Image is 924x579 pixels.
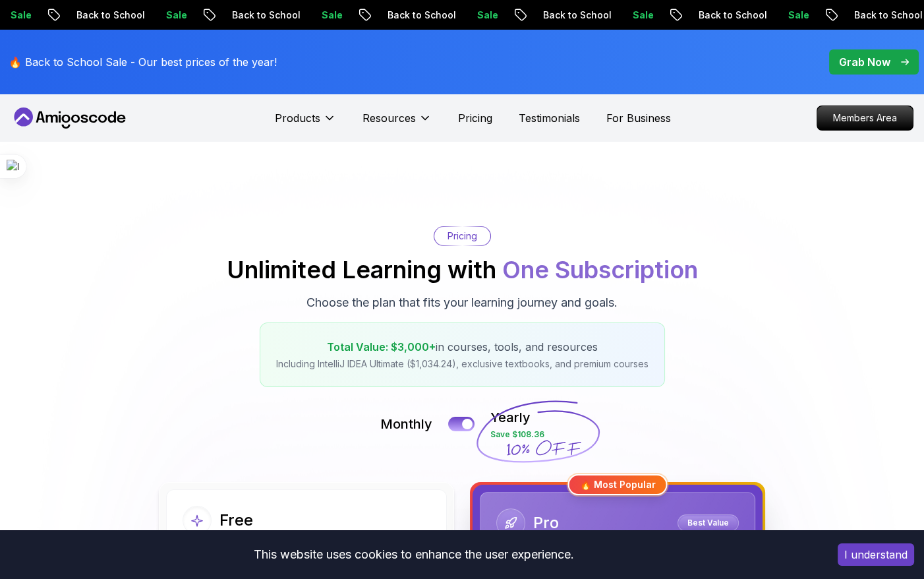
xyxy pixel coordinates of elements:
[307,9,349,22] p: Sale
[275,110,320,126] p: Products
[463,9,505,22] p: Sale
[519,110,580,126] a: Testimonials
[533,512,559,533] h2: Pro
[275,110,336,137] button: Products
[838,543,914,566] button: Accept cookies
[306,293,618,312] p: Choose the plan that fits your learning journey and goals.
[684,9,774,22] p: Back to School
[227,257,698,283] h2: Unlimited Learning with
[380,415,432,433] p: Monthly
[373,9,463,22] p: Back to School
[502,255,698,284] span: One Subscription
[276,357,649,371] p: Including IntelliJ IDEA Ultimate ($1,034.24), exclusive textbooks, and premium courses
[10,540,818,569] div: This website uses cookies to enhance the user experience.
[448,229,477,243] p: Pricing
[152,9,194,22] p: Sale
[618,9,660,22] p: Sale
[9,54,277,70] p: 🔥 Back to School Sale - Our best prices of the year!
[606,110,671,126] a: For Business
[362,110,416,126] p: Resources
[839,54,890,70] p: Grab Now
[817,106,913,131] a: Members Area
[458,110,492,126] a: Pricing
[679,516,737,530] p: Best Value
[817,106,913,130] p: Members Area
[327,340,436,353] span: Total Value: $3,000+
[276,339,649,355] p: in courses, tools, and resources
[362,110,432,137] button: Resources
[774,9,816,22] p: Sale
[529,9,618,22] p: Back to School
[62,9,152,22] p: Back to School
[219,510,253,531] h2: Free
[217,9,307,22] p: Back to School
